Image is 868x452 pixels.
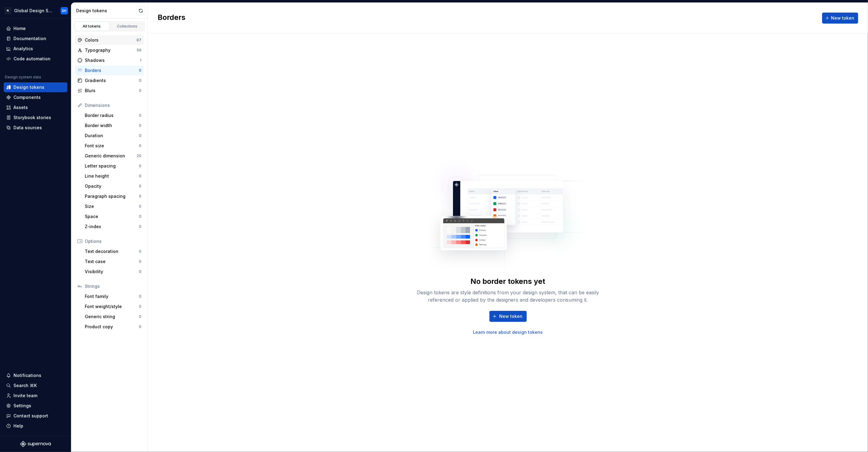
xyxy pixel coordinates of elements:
div: 1 [140,58,141,63]
button: Search ⌘K [4,381,67,390]
div: Code automation [13,56,51,62]
div: Components [13,94,41,100]
div: Collections [112,24,143,29]
a: Text case0 [82,257,144,266]
div: All tokens [77,24,107,29]
div: Dimensions [85,102,141,108]
div: Notifications [13,372,41,379]
div: Data sources [13,125,42,131]
div: Design tokens [76,8,137,14]
div: Colors [85,37,137,43]
a: Paragraph spacing0 [82,191,144,201]
a: Blurs0 [75,86,144,96]
a: Visibility0 [82,267,144,277]
div: 0 [139,269,141,274]
div: Contact support [13,413,48,419]
a: Space0 [82,212,144,221]
div: Space [85,213,139,220]
a: Product copy0 [82,322,144,332]
div: Text decoration [85,248,139,254]
div: Letter spacing [85,163,139,169]
div: Size [85,203,139,209]
div: Options [85,238,141,244]
a: Learn more about design tokens [473,329,543,335]
div: 0 [139,78,141,83]
a: Text decoration0 [82,247,144,256]
div: Font weight/style [85,303,139,310]
h2: Borders [158,13,185,24]
div: Design system data [5,75,41,80]
div: Paragraph spacing [85,193,139,199]
svg: Supernova Logo [20,441,51,447]
a: Components [4,92,67,102]
a: Assets [4,103,67,112]
button: Notifications [4,371,67,380]
a: Colors87 [75,35,144,45]
div: Documentation [13,36,46,42]
div: Generic dimension [85,153,137,159]
div: N [4,7,12,14]
div: Settings [13,403,31,409]
div: 0 [139,68,141,73]
div: Design tokens [13,84,44,90]
div: Border radius [85,112,139,119]
div: Font size [85,143,139,149]
div: Invite team [13,393,37,399]
div: 0 [139,184,141,189]
span: New token [831,15,854,21]
div: Text case [85,258,139,265]
a: Borders0 [75,66,144,75]
div: 59 [137,48,141,53]
a: Letter spacing0 [82,161,144,171]
div: Generic string [85,314,139,320]
div: Assets [13,104,28,111]
div: Search ⌘K [13,382,37,389]
div: 0 [139,88,141,93]
a: Home [4,24,67,33]
div: 0 [139,324,141,329]
div: Help [13,423,23,429]
a: Font weight/style0 [82,302,144,311]
a: Documentation [4,34,67,43]
a: Invite team [4,391,67,401]
a: Settings [4,401,67,411]
div: 0 [139,249,141,254]
a: Analytics [4,44,67,54]
a: Font family0 [82,292,144,301]
a: Size0 [82,202,144,211]
div: Blurs [85,88,139,94]
a: Font size0 [82,141,144,151]
span: New token [499,313,523,319]
a: Code automation [4,54,67,64]
div: Global Design System [14,8,53,14]
div: Visibility [85,269,139,275]
a: Gradients0 [75,76,144,85]
div: Shadows [85,57,140,63]
div: 0 [139,143,141,148]
a: Z-index0 [82,222,144,232]
div: 0 [139,294,141,299]
button: NGlobal Design SystemSH [1,4,70,17]
div: 0 [139,164,141,168]
div: SH [62,8,67,13]
a: Border radius0 [82,111,144,120]
div: 0 [139,133,141,138]
div: Duration [85,133,139,139]
div: Design tokens are style definitions from your design system, that can be easily referenced or app... [410,289,606,303]
div: Border width [85,122,139,129]
div: 0 [139,204,141,209]
div: 0 [139,224,141,229]
div: 0 [139,174,141,179]
div: Opacity [85,183,139,189]
div: Product copy [85,324,139,330]
div: 0 [139,304,141,309]
div: 0 [139,259,141,264]
a: Opacity0 [82,181,144,191]
div: Line height [85,173,139,179]
a: Shadows1 [75,55,144,65]
div: 87 [137,38,141,43]
div: Typography [85,47,137,53]
div: Z-index [85,224,139,230]
div: Analytics [13,46,33,52]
